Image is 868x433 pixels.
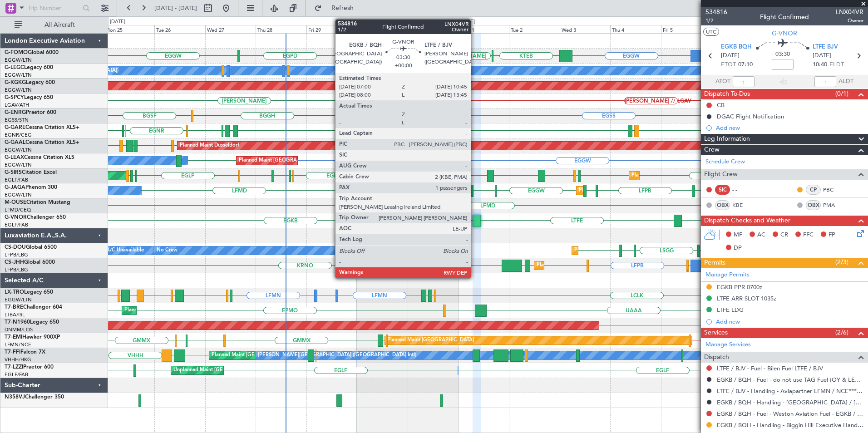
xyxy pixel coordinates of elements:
[806,200,821,210] div: OBX
[715,77,730,86] span: ATOT
[180,139,239,153] div: Planned Maint Dusseldorf
[5,221,28,228] a: EGLF/FAB
[5,95,24,100] span: G-SPCY
[5,335,60,340] a: T7-EMIHawker 900XP
[717,306,744,314] div: LTFE LDG
[5,260,55,265] a: CS-JHHGlobal 6000
[715,200,730,210] div: OBX
[5,177,28,183] a: EGLF/FAB
[5,335,22,340] span: T7-EMI
[721,51,740,60] span: [DATE]
[395,94,499,108] div: Planned Maint Athens ([PERSON_NAME] Intl)
[306,25,357,33] div: Fri 29
[560,25,611,33] div: Wed 3
[704,352,729,363] span: Dispatch
[5,117,29,123] a: EGSS/STN
[717,283,762,291] div: EGKB PPR 0700z
[717,410,863,418] a: EGKB / BQH - Fuel - Weston Aviation Fuel - EGKB / BQH
[757,231,765,240] span: AC
[5,215,27,220] span: G-VNOR
[780,231,788,240] span: CR
[5,147,32,153] a: EGGW/LTN
[5,132,32,138] a: EGNR/CEG
[173,364,323,377] div: Unplanned Maint [GEOGRAPHIC_DATA] ([GEOGRAPHIC_DATA])
[704,89,750,99] span: Dispatch To-Dos
[5,320,30,325] span: T7-N1960
[829,231,835,240] span: FP
[704,328,728,338] span: Services
[5,326,33,333] a: DNMM/LOS
[717,376,863,384] a: EGKB / BQH - Fuel - do not use TAG Fuel (OY & LEA only) EGLF / FAB
[5,364,54,370] a: T7-LZZIPraetor 600
[5,200,70,205] a: M-OUSECitation Mustang
[5,394,25,400] span: N358VJ
[5,364,23,370] span: T7-LZZI
[110,18,125,26] div: [DATE]
[5,215,66,220] a: G-VNORChallenger 650
[28,1,80,15] input: Trip Number
[5,65,53,70] a: G-LEGCLegacy 600
[106,244,144,257] div: A/C Unavailable
[721,43,752,52] span: EGKB BQH
[310,1,365,15] button: Refresh
[5,185,25,190] span: G-JAGA
[324,5,362,11] span: Refresh
[5,290,53,295] a: LX-TROLegacy 650
[459,18,475,26] div: [DATE]
[5,349,45,355] a: T7-FFIFalcon 7X
[5,266,28,273] a: LFPB/LBG
[509,25,560,33] div: Tue 2
[345,184,373,197] div: Owner Ibiza
[760,12,809,22] div: Flight Confirmed
[823,201,843,209] a: PMA
[610,25,661,33] div: Thu 4
[5,140,79,145] a: G-GAALCessna Citation XLS+
[5,65,24,70] span: G-LEGC
[574,244,717,257] div: Planned Maint [GEOGRAPHIC_DATA] ([GEOGRAPHIC_DATA])
[738,60,753,69] span: 07:10
[5,102,29,108] a: LGAV/ATH
[5,155,24,160] span: G-LEAX
[5,185,57,190] a: G-JAGAPhenom 300
[835,328,848,337] span: (2/6)
[705,157,745,167] a: Schedule Crew
[5,140,25,145] span: G-GAAL
[717,101,725,109] div: CB
[705,340,751,349] a: Manage Services
[813,60,827,69] span: 10:40
[5,192,32,198] a: EGGW/LTN
[704,169,738,180] span: Flight Crew
[717,421,863,429] a: EGKB / BQH - Handling - Biggin Hill Executive Handling EGKB / BQH
[458,25,509,33] div: Mon 1
[717,113,784,120] div: DGAC Flight Notification
[154,25,205,33] div: Tue 26
[5,305,62,310] a: T7-BREChallenger 604
[408,25,459,33] div: Sun 31
[212,349,363,362] div: Planned Maint [GEOGRAPHIC_DATA] ([GEOGRAPHIC_DATA] Intl)
[717,295,776,302] div: LTFE ARR SLOT 1035z
[387,334,474,347] div: Planned Maint [GEOGRAPHIC_DATA]
[5,290,24,295] span: LX-TRO
[838,77,853,86] span: ALDT
[829,60,844,69] span: ELDT
[717,364,823,372] a: LTFE / BJV - Fuel - Bilen Fuel LTFE / BJV
[5,371,28,378] a: EGLF/FAB
[258,349,416,362] div: [PERSON_NAME][GEOGRAPHIC_DATA] ([GEOGRAPHIC_DATA] Intl)
[704,145,720,155] span: Crew
[5,125,79,130] a: G-GARECessna Citation XLS+
[5,394,64,400] a: N358VJChallenger 350
[715,185,730,195] div: SIC
[5,356,31,363] a: VHHH/HKG
[5,170,57,175] a: G-SIRSCitation Excel
[5,207,31,213] a: LFMD/CEQ
[823,186,843,194] a: PBC
[5,260,24,265] span: CS-JHH
[24,22,96,28] span: All Aircraft
[704,216,790,226] span: Dispatch Checks and Weather
[5,311,25,318] a: LTBA/ISL
[5,305,23,310] span: T7-BRE
[5,50,59,55] a: G-FOMOGlobal 6000
[5,349,20,355] span: T7-FFI
[733,76,755,87] input: --:--
[5,245,57,250] a: CS-DOUGlobal 6500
